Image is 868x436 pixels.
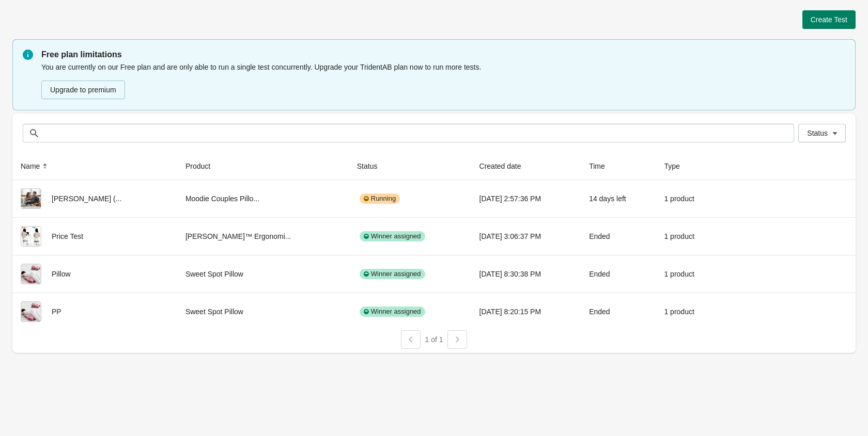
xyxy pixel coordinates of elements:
div: 14 days left [589,188,647,209]
div: [PERSON_NAME]™ Ergonomi... [185,226,340,247]
span: Create Test [811,15,847,24]
div: Ended [589,301,647,322]
div: Winner assigned [360,306,425,317]
div: [DATE] 3:06:37 PM [479,226,573,247]
div: 1 product [664,226,713,247]
div: Ended [589,226,647,247]
button: Time [585,157,619,175]
div: Sweet Spot Pillow [185,301,340,322]
button: Status [353,157,392,175]
span: [PERSON_NAME] (... [52,195,121,203]
div: 1 product [664,264,713,284]
span: Price Test [52,232,83,240]
span: 1 of 1 [425,335,443,344]
span: Status [807,129,828,137]
p: Free plan limitations [41,49,845,61]
button: Status [798,124,846,142]
button: Create Test [802,10,856,29]
div: Winner assigned [360,231,425,241]
div: Sweet Spot Pillow [185,264,340,284]
div: Winner assigned [360,269,425,279]
div: Ended [589,264,647,284]
button: Type [660,157,694,175]
button: Created date [475,157,536,175]
div: [DATE] 8:30:38 PM [479,264,573,284]
div: 1 product [664,188,713,209]
div: [DATE] 8:20:15 PM [479,301,573,322]
div: You are currently on our Free plan and are only able to run a single test concurrently. Upgrade y... [41,61,845,100]
button: Name [17,157,54,175]
button: Upgrade to premium [41,80,125,99]
div: [DATE] 2:57:36 PM [479,188,573,209]
iframe: chat widget [10,233,196,390]
div: Running [360,193,400,204]
button: Product [181,157,225,175]
div: Moodie Couples Pillo... [185,188,340,209]
iframe: chat widget [10,395,43,426]
div: 1 product [664,301,713,322]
